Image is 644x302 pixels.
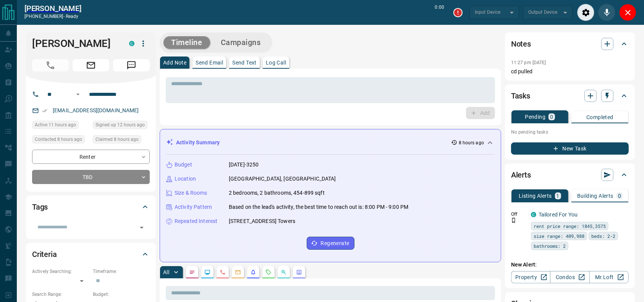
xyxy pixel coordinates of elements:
p: Budget [175,161,192,169]
p: Based on the lead's activity, the best time to reach out is: 8:00 PM - 9:00 PM [229,203,408,211]
p: Add Note [163,60,186,65]
p: Location [175,175,196,183]
h2: Alerts [511,169,531,181]
span: Active 11 hours ago [35,121,76,129]
p: Off [511,211,526,218]
button: Timeline [163,36,210,49]
p: Repeated Interest [175,217,217,225]
div: Mute [598,4,615,21]
p: Activity Summary [176,139,220,147]
button: Open [73,90,83,99]
div: TBD [32,170,150,184]
h2: Tasks [511,90,530,102]
div: Mon Aug 18 2025 [93,135,150,146]
span: ready [66,14,79,19]
div: Criteria [32,245,150,263]
div: Tags [32,198,150,216]
span: Contacted 8 hours ago [35,136,82,143]
span: size range: 409,988 [534,232,584,240]
p: Send Email [196,60,223,65]
p: Log Call [266,60,286,65]
p: Actively Searching: [32,268,89,275]
div: condos.ca [531,212,536,217]
div: Tasks [511,87,629,105]
button: Regenerate [307,237,354,250]
p: 0:00 [435,4,444,21]
button: New Task [511,142,629,155]
span: beds: 2-2 [591,232,615,240]
div: Renter [32,150,150,164]
p: Building Alerts [577,193,613,199]
div: Audio Settings [577,4,594,21]
a: [EMAIL_ADDRESS][DOMAIN_NAME] [53,107,139,113]
p: Pending [525,114,545,120]
div: Notes [511,35,629,53]
p: Activity Pattern [175,203,212,211]
h2: Tags [32,201,48,213]
p: Completed [586,115,613,120]
div: Mon Aug 18 2025 [32,121,89,131]
svg: Agent Actions [296,269,302,275]
p: Send Text [232,60,257,65]
p: No pending tasks [511,126,629,138]
span: bathrooms: 2 [534,242,566,250]
p: [STREET_ADDRESS] Towers [229,217,295,225]
p: cd pulled [511,68,629,76]
p: 2 bedrooms, 2 bathrooms, 454-899 sqft [229,189,325,197]
svg: Email Verified [42,108,47,113]
p: Size & Rooms [175,189,207,197]
a: Mr.Loft [589,271,629,283]
svg: Calls [220,269,226,275]
a: Tailored For You [539,212,578,218]
p: 1 [557,193,560,199]
svg: Listing Alerts [250,269,256,275]
svg: Lead Browsing Activity [204,269,210,275]
button: Open [136,222,147,233]
svg: Emails [235,269,241,275]
svg: Opportunities [281,269,287,275]
p: 0 [618,193,621,199]
p: New Alert: [511,261,629,269]
p: Search Range: [32,291,89,298]
p: Listing Alerts [519,193,552,199]
svg: Push Notification Only [511,218,516,223]
svg: Notes [189,269,195,275]
p: 8 hours ago [459,139,484,146]
h2: Criteria [32,248,57,260]
a: [PERSON_NAME] [24,4,81,13]
p: 11:27 pm [DATE] [511,60,546,65]
svg: Requests [265,269,272,275]
a: Condos [550,271,589,283]
p: Budget: [93,291,150,298]
a: Property [511,271,550,283]
span: rent price range: 1845,3575 [534,222,606,230]
span: Claimed 8 hours ago [95,136,139,143]
p: 0 [550,114,553,120]
span: Call [32,59,69,71]
div: Close [619,4,636,21]
div: Mon Aug 18 2025 [93,121,150,131]
div: Alerts [511,166,629,184]
div: Mon Aug 18 2025 [32,135,89,146]
span: Message [113,59,150,71]
p: [DATE]-3250 [229,161,259,169]
p: Timeframe: [93,268,150,275]
div: Activity Summary8 hours ago [166,136,495,150]
p: All [163,270,169,275]
h1: [PERSON_NAME] [32,37,118,50]
h2: Notes [511,38,531,50]
p: [GEOGRAPHIC_DATA], [GEOGRAPHIC_DATA] [229,175,336,183]
button: Campaigns [213,36,269,49]
span: Signed up 12 hours ago [95,121,145,129]
div: condos.ca [129,41,134,46]
span: Email [73,59,109,71]
p: [PHONE_NUMBER] - [24,13,81,20]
